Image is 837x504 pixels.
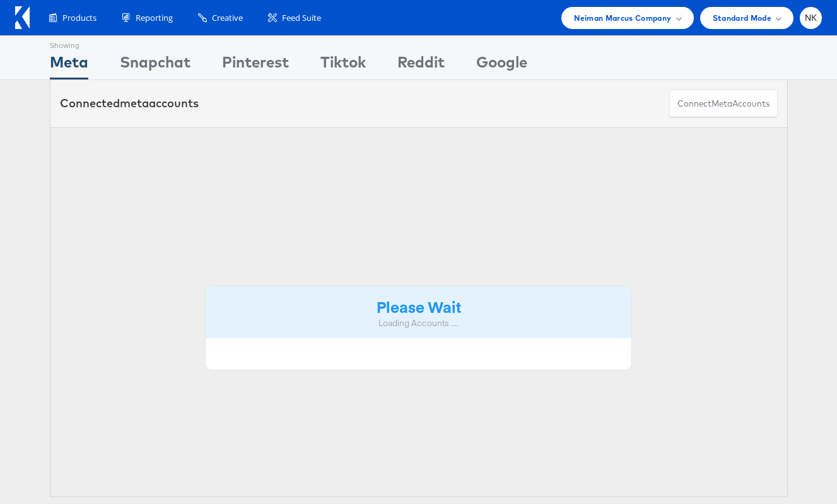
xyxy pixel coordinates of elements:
span: meta [711,98,732,110]
div: Tiktok [320,51,366,79]
div: Meta [50,51,88,79]
strong: Please Wait [377,296,461,317]
span: meta [120,96,149,110]
div: Reddit [397,51,445,79]
span: Reporting [136,12,173,24]
div: Snapchat [120,51,190,79]
span: Standard Mode [713,11,771,25]
div: Loading Accounts .... [215,317,623,329]
span: Feed Suite [282,12,321,24]
div: Google [476,51,527,79]
div: Pinterest [222,51,289,79]
div: Connected accounts [60,95,199,112]
span: Creative [212,12,243,24]
span: Neiman Marcus Company [574,11,671,25]
div: Showing [50,36,88,51]
button: ConnectmetaAccounts [669,90,778,118]
span: Products [62,12,97,24]
span: NK [805,14,817,22]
